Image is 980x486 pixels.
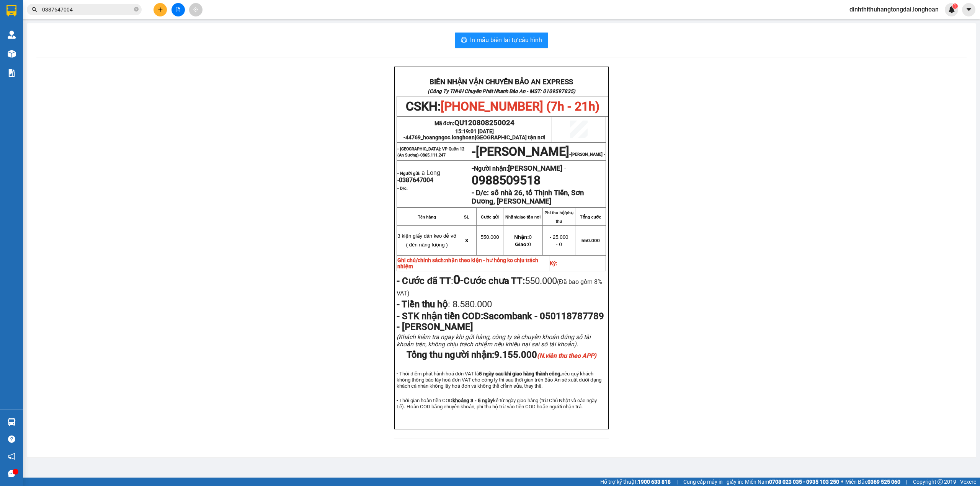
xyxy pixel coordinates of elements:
span: [GEOGRAPHIC_DATA] tận nơi [475,134,546,140]
img: warehouse-icon [8,418,16,426]
span: 0 [515,241,531,247]
span: Miền Nam [745,478,839,486]
strong: - D/c: [472,189,489,197]
strong: Cước chưa TT: [464,276,525,286]
strong: Ghi chú/chính sách: [397,257,538,269]
span: 0387647004 [399,176,433,184]
span: 0865.111.247 [420,153,446,158]
span: Cung cấp máy in - giấy in: [683,478,743,486]
span: 3 [465,238,468,243]
span: - [562,165,566,172]
span: - [476,151,605,157]
img: icon-new-feature [948,6,955,13]
strong: 1900 633 818 [638,479,671,485]
strong: - Người gửi: [397,171,420,176]
button: caret-down [962,3,975,16]
span: a Long - [397,169,440,184]
span: - Thời điểm phát hành hoá đơn VAT là nếu quý khách không thông báo lấy hoá đơn VAT cho công ty th... [397,371,601,389]
em: (N.viên thu theo APP) [537,352,596,359]
strong: - D/c: [397,186,408,191]
span: | [676,478,678,486]
span: 15:19:01 [DATE] - [403,128,546,140]
strong: 0369 525 060 [867,479,900,485]
span: dinhthithuhangtongdai.longhoan [843,5,945,14]
input: Tìm tên, số ĐT hoặc mã đơn [42,5,132,14]
span: : [397,299,492,310]
span: Tổng thu người nhận: [407,349,596,360]
strong: số nhà 26, tổ Thịnh Tiến, Sơn Dương, [PERSON_NAME] [472,189,584,205]
span: | [906,478,907,486]
span: - 0 [556,241,562,247]
strong: 0708 023 035 - 0935 103 250 [769,479,839,485]
span: close-circle [134,6,139,13]
img: warehouse-icon [8,31,16,39]
span: - [472,144,476,159]
span: caret-down [965,6,972,13]
span: copyright [938,479,943,484]
span: - 25.000 [550,234,568,240]
button: aim [189,3,203,16]
strong: (Công Ty TNHH Chuyển Phát Nhanh Bảo An - MST: 0109597835) [428,88,575,94]
span: 8.580.000 [450,299,492,310]
strong: SL [464,215,469,219]
strong: Nhận: [514,234,529,240]
span: 44769_hoangngoc.longhoan [405,134,546,140]
span: QU120808250024 [454,119,514,127]
span: Mã đơn: [434,120,515,126]
span: ⚪️ [841,480,843,483]
span: In mẫu biên lai tự cấu hình [470,35,542,45]
strong: Phí thu hộ/phụ thu [544,210,573,223]
strong: Tên hàng [418,215,436,219]
span: question-circle [8,435,15,443]
span: [PERSON_NAME] [508,164,562,173]
button: file-add [171,3,185,16]
sup: 1 [952,3,958,9]
span: - [GEOGRAPHIC_DATA]: VP Quận 12 (An Sương)- [397,147,464,158]
button: printerIn mẫu biên lai tự cấu hình [455,33,548,48]
img: logo-vxr [7,5,16,16]
span: CSKH: [406,99,599,114]
span: aim [193,7,198,12]
span: [PERSON_NAME] [476,144,569,159]
strong: - [472,164,562,173]
span: 0988509518 [472,173,541,188]
img: solution-icon [8,69,16,77]
strong: Tổng cước [580,215,601,219]
span: Miền Bắc [845,478,900,486]
span: search [32,7,37,12]
button: plus [154,3,167,16]
span: nhận theo kiện - hư hỏng ko chịu trách nhiệm [397,257,538,269]
span: [PERSON_NAME] - [571,152,605,157]
strong: Cước gửi [481,215,499,219]
span: 1 [954,3,956,9]
span: Sacombank - 050118787789 - [PERSON_NAME] [397,311,604,332]
span: 9.155.000 [494,349,596,360]
span: notification [8,453,15,460]
span: : [397,276,464,286]
span: 550.000 [480,234,499,240]
strong: Ký: [550,260,557,266]
span: - Thời gian hoàn tiền COD kể từ ngày giao hàng (trừ Chủ Nhật và các ngày Lễ). Hoàn COD bằng chuyể... [397,398,597,409]
span: printer [461,37,467,44]
strong: 5 ngày sau khi giao hàng thành công, [479,371,562,377]
span: (Khách kiểm tra ngay khi gửi hàng, công ty sẽ chuyển khoản đúng số tài khoản trên, không chịu trá... [397,333,591,348]
span: Hỗ trợ kỹ thuật: [600,478,671,486]
span: Người nhận: [474,165,562,172]
strong: - Tiền thu hộ [397,299,448,310]
strong: Nhận/giao tận nơi [505,215,541,219]
span: 0 [514,234,532,240]
span: message [8,470,15,477]
strong: Giao: [515,241,528,247]
span: close-circle [134,7,139,11]
img: warehouse-icon [8,50,16,58]
span: - STK nhận tiền COD: [397,311,604,332]
strong: 0 [453,272,460,287]
span: file-add [175,7,181,12]
strong: - Cước đã TT [397,276,451,286]
span: - [453,272,464,287]
span: 3 kiện giấy dán keo dễ vỡ ( đèn năng lượng ) [397,233,456,248]
span: [PHONE_NUMBER] (7h - 21h) [441,99,599,114]
span: 550.000 [581,238,600,243]
strong: khoảng 3 - 5 ngày [452,398,493,403]
strong: BIÊN NHẬN VẬN CHUYỂN BẢO AN EXPRESS [430,78,573,86]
